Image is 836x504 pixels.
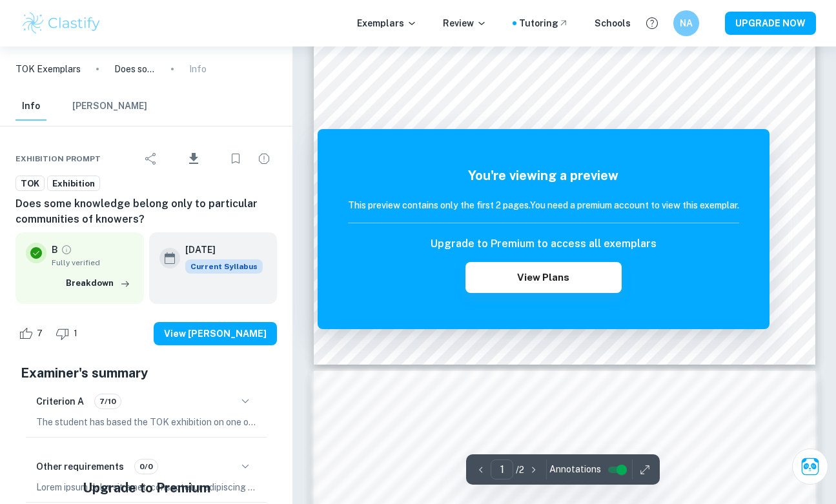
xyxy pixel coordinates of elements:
button: [PERSON_NAME] [72,92,147,121]
span: 7 [30,327,50,340]
img: Clastify logo [21,10,103,36]
button: Info [15,92,46,121]
a: Schools [595,16,631,30]
p: Review [443,16,487,30]
p: Exemplars [357,16,417,30]
button: Breakdown [63,274,134,293]
span: Current Syllabus [185,259,263,274]
a: Exhibition [47,176,100,192]
button: View Plans [465,262,622,293]
div: Report issue [251,146,277,172]
a: Grade fully verified [61,244,72,256]
span: 7/10 [95,396,121,407]
span: TOK [16,177,44,190]
p: / 2 [516,463,524,477]
h6: This preview contains only the first 2 pages. You need a premium account to view this exemplar. [348,198,739,212]
a: Tutoring [519,16,569,30]
div: This exemplar is based on the current syllabus. Feel free to refer to it for inspiration/ideas wh... [185,259,263,274]
button: Ask Clai [792,449,828,485]
h5: Upgrade to Premium [83,478,210,498]
h6: NA [678,16,693,30]
span: Fully verified [52,257,134,268]
button: UPGRADE NOW [725,12,816,35]
h6: [DATE] [185,243,252,257]
h6: Criterion A [36,394,84,408]
button: NA [673,10,699,36]
span: Exhibition [48,177,99,190]
a: TOK Exemplars [15,62,81,76]
div: Bookmark [223,146,249,172]
h6: Does some knowledge belong only to particular communities of knowers? [15,196,277,227]
div: Dislike [52,323,85,344]
h6: Upgrade to Premium to access all exemplars [431,236,657,252]
div: Share [138,146,164,172]
p: B [52,243,58,257]
a: TOK [15,176,45,192]
span: Exhibition Prompt [15,153,101,165]
p: The student has based the TOK exhibition on one of the 35 prompts released by the IBO, specifical... [36,415,256,429]
button: Help and Feedback [641,12,663,34]
div: Like [15,323,50,344]
span: 1 [66,327,85,340]
span: Annotations [549,463,601,476]
button: View [PERSON_NAME] [154,322,277,345]
p: Does some knowledge belong only to particular communities of knowers? [114,62,156,76]
p: Info [189,62,207,76]
div: Download [167,142,220,176]
h5: Examiner's summary [21,363,272,383]
h5: You're viewing a preview [348,166,739,185]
